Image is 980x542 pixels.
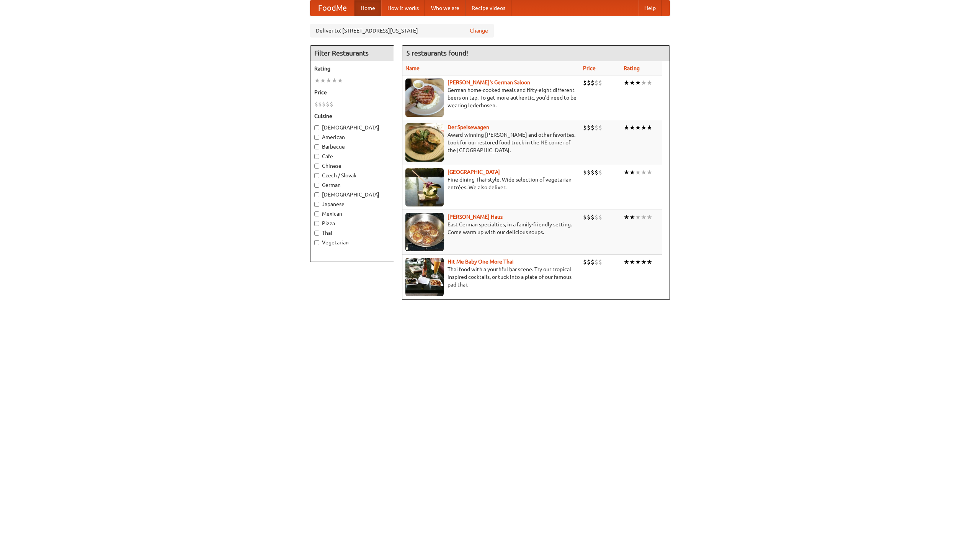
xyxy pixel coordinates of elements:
a: Price [583,65,596,71]
li: ★ [629,123,635,132]
li: $ [587,123,591,132]
li: $ [583,213,587,221]
label: German [314,181,390,189]
input: Cafe [314,154,319,159]
a: How it works [381,0,425,16]
li: $ [326,100,330,108]
p: German home-cooked meals and fifty-eight different beers on tap. To get more authentic, you'd nee... [405,86,577,109]
label: Barbecue [314,143,390,151]
a: [PERSON_NAME] Haus [448,214,503,220]
a: [GEOGRAPHIC_DATA] [448,169,500,175]
li: ★ [629,79,635,87]
li: $ [598,79,602,87]
li: ★ [641,79,647,87]
li: ★ [647,79,652,87]
li: $ [583,123,587,132]
input: Japanese [314,202,319,207]
a: Der Speisewagen [448,124,489,130]
li: ★ [647,123,652,132]
li: ★ [635,213,641,221]
input: Vegetarian [314,240,319,245]
li: $ [595,168,598,177]
li: $ [587,258,591,266]
img: kohlhaus.jpg [405,213,444,251]
input: German [314,183,319,188]
li: $ [595,79,598,87]
li: $ [595,213,598,221]
li: ★ [337,76,343,85]
li: ★ [635,79,641,87]
h5: Price [314,88,390,96]
img: satay.jpg [405,168,444,206]
p: Fine dining Thai-style. Wide selection of vegetarian entrées. We also deliver. [405,176,577,191]
a: Home [354,0,381,16]
li: ★ [641,258,647,266]
li: $ [598,258,602,266]
a: FoodMe [310,0,354,16]
li: $ [322,100,326,108]
li: $ [595,123,598,132]
a: Recipe videos [465,0,511,16]
li: $ [583,168,587,177]
p: Thai food with a youthful bar scene. Try our tropical inspired cocktails, or tuck into a plate of... [405,265,577,288]
div: Deliver to: [STREET_ADDRESS][US_STATE] [310,24,494,38]
li: ★ [326,76,332,85]
h5: Rating [314,65,390,72]
input: Thai [314,231,319,236]
input: Chinese [314,164,319,169]
li: ★ [624,168,629,177]
li: ★ [641,123,647,132]
li: ★ [314,76,320,85]
li: ★ [635,123,641,132]
li: ★ [629,213,635,221]
a: Change [470,27,488,34]
h5: Cuisine [314,112,390,120]
ng-pluralize: 5 restaurants found! [406,49,468,57]
input: American [314,135,319,140]
img: speisewagen.jpg [405,123,444,162]
li: $ [314,100,318,108]
li: $ [598,213,602,221]
li: ★ [629,258,635,266]
li: $ [591,258,595,266]
img: babythai.jpg [405,258,444,296]
li: $ [587,168,591,177]
li: $ [595,258,598,266]
li: $ [598,168,602,177]
input: Czech / Slovak [314,173,319,178]
label: American [314,133,390,141]
label: [DEMOGRAPHIC_DATA] [314,191,390,198]
li: ★ [624,258,629,266]
li: $ [583,258,587,266]
li: $ [318,100,322,108]
li: $ [591,123,595,132]
label: Cafe [314,152,390,160]
li: ★ [624,123,629,132]
label: [DEMOGRAPHIC_DATA] [314,124,390,131]
li: ★ [641,168,647,177]
li: $ [587,213,591,221]
img: esthers.jpg [405,79,444,117]
li: ★ [647,213,652,221]
li: ★ [624,213,629,221]
li: ★ [629,168,635,177]
label: Czech / Slovak [314,172,390,179]
a: Hit Me Baby One More Thai [448,259,514,265]
label: Japanese [314,200,390,208]
h4: Filter Restaurants [310,46,394,61]
a: Name [405,65,420,71]
label: Thai [314,229,390,237]
input: Barbecue [314,144,319,149]
li: $ [591,79,595,87]
p: Award-winning [PERSON_NAME] and other favorites. Look for our restored food truck in the NE corne... [405,131,577,154]
a: Who we are [425,0,465,16]
li: ★ [320,76,326,85]
li: $ [591,213,595,221]
input: Pizza [314,221,319,226]
li: $ [330,100,333,108]
li: ★ [332,76,337,85]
